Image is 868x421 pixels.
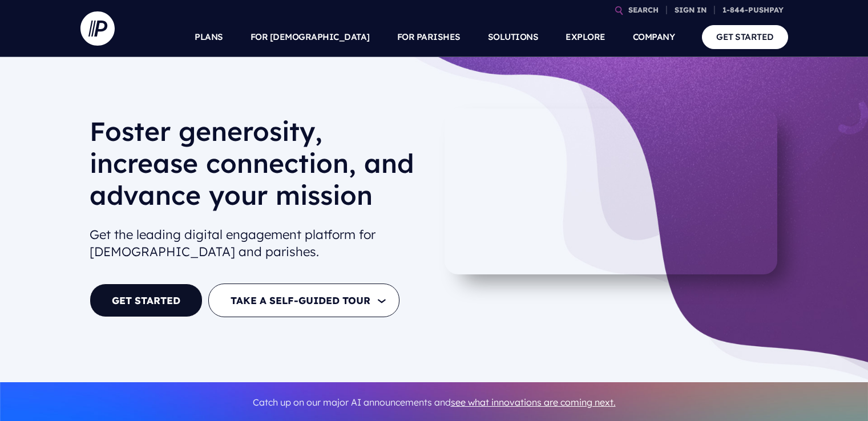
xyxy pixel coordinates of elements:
[90,221,425,266] h2: Get the leading digital engagement platform for [DEMOGRAPHIC_DATA] and parishes.
[451,396,616,408] a: see what innovations are coming next.
[488,17,539,57] a: SOLUTIONS
[195,17,223,57] a: PLANS
[702,25,788,48] a: GET STARTED
[90,115,425,220] h1: Foster generosity, increase connection, and advance your mission
[251,17,370,57] a: FOR [DEMOGRAPHIC_DATA]
[90,284,203,317] a: GET STARTED
[208,284,399,317] button: TAKE A SELF-GUIDED TOUR
[90,390,779,415] p: Catch up on our major AI announcements and
[397,17,461,57] a: FOR PARISHES
[566,17,605,57] a: EXPLORE
[633,17,675,57] a: COMPANY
